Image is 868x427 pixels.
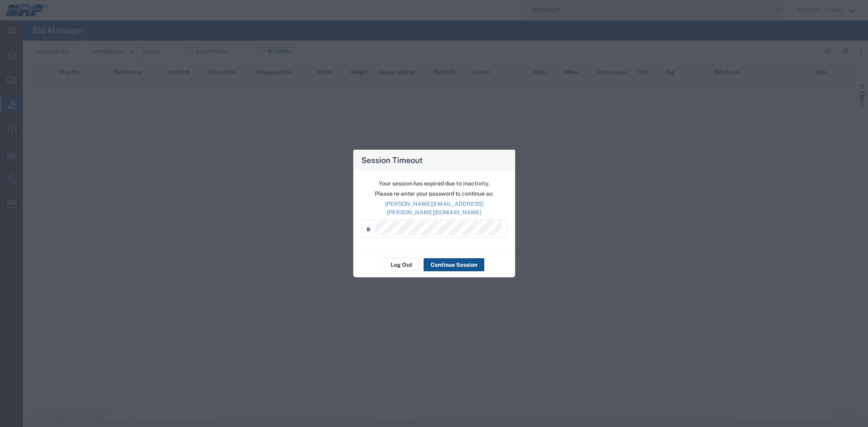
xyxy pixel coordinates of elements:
[362,190,507,198] p: Please re-enter your password to continue as:
[362,179,507,188] p: Your session has expired due to inactivity.
[384,258,419,271] button: Log Out
[362,200,507,217] p: [PERSON_NAME][EMAIL_ADDRESS][PERSON_NAME][DOMAIN_NAME]
[424,258,484,271] button: Continue Session
[361,154,423,166] h4: Session Timeout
